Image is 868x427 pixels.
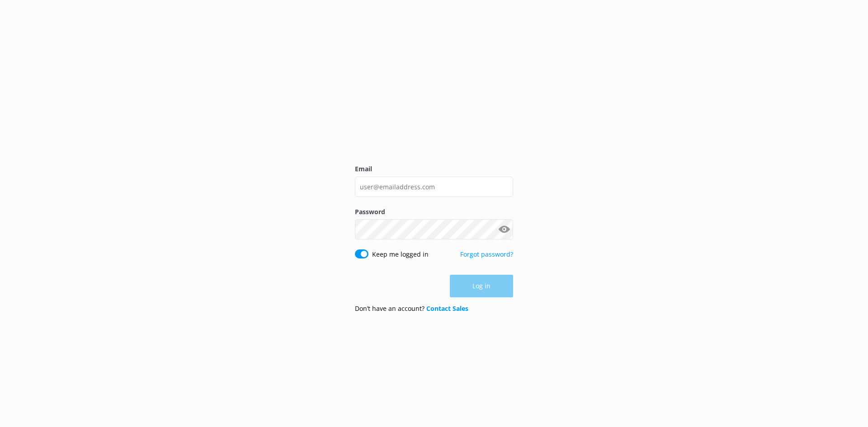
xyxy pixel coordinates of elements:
label: Email [355,164,513,174]
a: Forgot password? [460,250,513,258]
label: Password [355,207,513,217]
label: Keep me logged in [372,249,429,259]
a: Contact Sales [426,304,468,313]
input: user@emailaddress.com [355,177,513,197]
p: Don’t have an account? [355,304,468,314]
button: Show password [495,221,513,239]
